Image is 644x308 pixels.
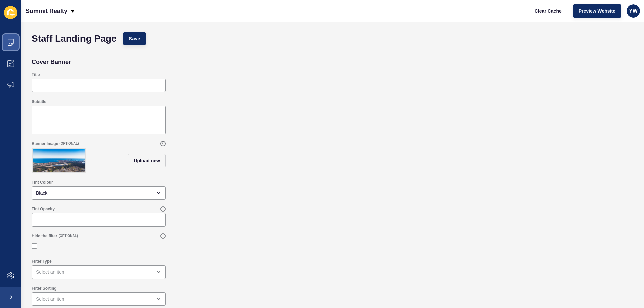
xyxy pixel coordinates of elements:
p: Summit Realty [25,3,67,19]
label: Filter Sorting [32,286,57,291]
img: 2c4a798a8c3aa38c84ba3b35e84c03c7.jpg [33,149,85,172]
span: YW [629,8,638,14]
button: Save [123,32,146,45]
div: open menu [32,265,166,279]
label: Tint Colour [32,180,53,185]
span: (OPTIONAL) [59,234,78,238]
span: Save [129,35,140,42]
span: Upload new [133,157,160,164]
button: Preview Website [573,4,621,18]
div: open menu [32,186,166,200]
label: Filter Type [32,259,52,264]
span: (OPTIONAL) [59,141,79,146]
label: Subtitle [32,99,46,104]
span: Clear Cache [535,8,562,14]
button: Clear Cache [529,4,568,18]
label: Tint Opacity [32,206,55,212]
label: Banner Image [32,141,58,146]
h2: Cover Banner [32,59,71,65]
label: Hide the filter [32,233,57,239]
h1: Staff Landing Page [32,35,117,42]
label: Title [32,72,40,77]
button: Upload new [128,154,166,167]
div: open menu [32,292,166,306]
span: Preview Website [579,8,615,14]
